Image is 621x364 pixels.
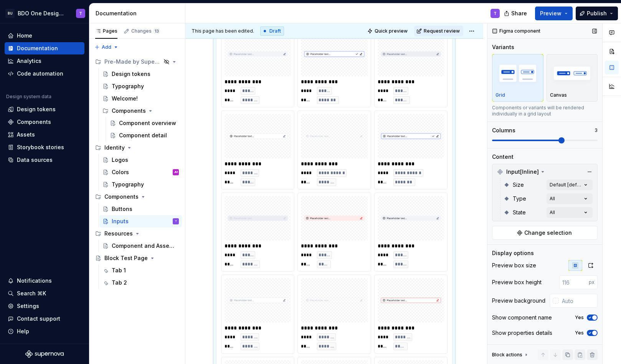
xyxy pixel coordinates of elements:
div: Notifications [17,277,52,285]
div: T [79,10,82,16]
div: Storybook stories [17,143,64,151]
span: Change selection [524,229,572,237]
button: Change selection [492,226,598,240]
a: Data sources [5,154,84,166]
a: Code automation [5,68,84,80]
div: T [494,10,497,16]
div: Pre-Made by Supernova [104,58,161,66]
a: Typography [99,80,182,92]
div: All [550,209,555,216]
p: 3 [595,127,598,133]
a: Block Test Page [92,252,182,264]
div: T [175,217,177,225]
button: All [547,193,593,204]
button: Add [92,42,121,53]
div: Component detail [119,132,167,139]
a: Tab 2 [99,277,182,289]
div: All [550,196,555,202]
button: Request review [414,26,463,36]
a: Supernova Logo [25,350,64,358]
input: Auto [559,294,598,308]
div: Welcome! [112,95,138,102]
a: Design tokens [5,103,84,115]
button: placeholderCanvas [547,54,598,102]
div: Pages [95,28,117,34]
div: Content [492,153,514,161]
div: Typography [112,82,144,90]
div: Show properties details [492,329,552,337]
a: Logos [99,154,182,166]
span: Request review [424,28,460,34]
div: Buttons [112,205,132,213]
div: Components [112,107,146,115]
span: Add [102,44,111,50]
button: BUBDO One Design SystemT [2,5,88,21]
button: Preview [535,7,573,20]
a: Component overview [107,117,182,129]
div: Logos [112,156,128,164]
div: Show component name [492,314,552,321]
div: Colors [112,168,129,176]
button: placeholderGrid [492,54,543,102]
a: Component and Asset Libraries [99,240,182,252]
button: Help [5,325,84,338]
div: Pre-Made by Supernova [92,56,182,68]
a: Storybook stories [5,141,84,153]
span: Type [513,195,526,203]
div: Changes [131,28,160,34]
div: Analytics [17,57,41,65]
button: Publish [576,7,618,20]
button: Contact support [5,313,84,325]
div: Home [17,32,32,40]
div: Design system data [6,94,51,100]
a: Settings [5,300,84,312]
button: Notifications [5,275,84,287]
div: BU [5,9,15,18]
button: Share [500,7,532,20]
div: Resources [104,230,133,237]
a: InputsT [99,215,182,227]
div: Block Test Page [104,254,148,262]
div: Default [default] [550,182,582,188]
p: Canvas [550,92,567,98]
div: Preview box size [492,262,536,269]
div: Settings [17,302,39,310]
div: Typography [112,181,144,188]
div: Documentation [96,10,182,17]
img: placeholder [495,59,540,87]
div: Preview box height [492,278,542,286]
div: Data sources [17,156,53,164]
div: Variants [492,43,514,51]
div: Draft [260,26,284,36]
div: Help [17,328,29,335]
div: Code automation [17,70,63,77]
div: Contact support [17,315,60,323]
div: JM [174,168,178,176]
span: This page has been edited. [192,28,254,34]
a: Tab 1 [99,264,182,277]
div: Input[Inline] [494,166,596,178]
div: Assets [17,131,35,138]
div: Identity [104,144,125,152]
div: Tab 2 [112,279,127,287]
div: Components [17,118,51,126]
div: Components [99,105,182,117]
a: ColorsJM [99,166,182,178]
a: Assets [5,128,84,141]
span: Input[Inline] [506,168,539,176]
p: px [589,279,595,285]
a: Typography [99,178,182,191]
a: Welcome! [99,92,182,105]
div: Page tree [92,56,182,289]
button: Quick preview [365,26,411,36]
div: Preview background [492,297,545,305]
button: Default [default] [547,180,593,190]
div: Resources [92,227,182,240]
div: Block actions [492,349,529,360]
div: Design tokens [112,70,150,78]
div: Components [92,191,182,203]
div: Tab 1 [112,267,126,274]
div: Documentation [17,44,58,52]
a: Component detail [107,129,182,142]
span: Publish [587,10,607,17]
